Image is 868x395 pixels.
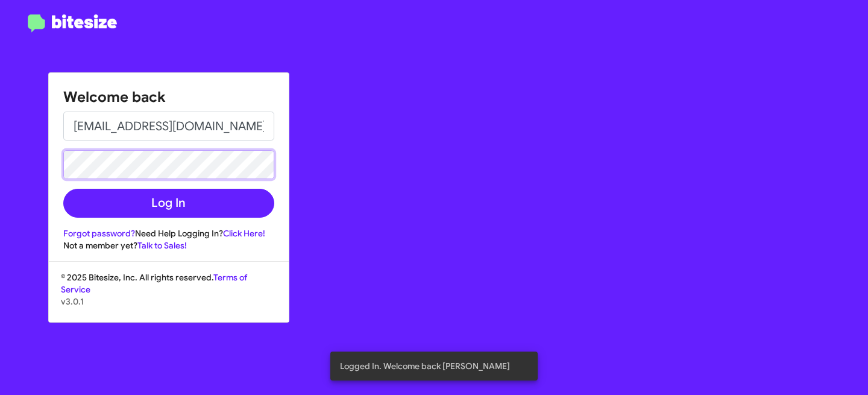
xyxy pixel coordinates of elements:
[340,360,510,372] span: Logged In. Welcome back [PERSON_NAME]
[63,227,274,239] div: Need Help Logging In?
[61,295,277,308] p: v3.0.1
[63,228,135,239] a: Forgot password?
[223,228,265,239] a: Click Here!
[63,112,274,141] input: Email address
[63,189,274,218] button: Log In
[61,272,247,295] a: Terms of Service
[49,271,289,322] div: © 2025 Bitesize, Inc. All rights reserved.
[63,87,274,107] h1: Welcome back
[137,240,187,251] a: Talk to Sales!
[63,239,274,251] div: Not a member yet?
